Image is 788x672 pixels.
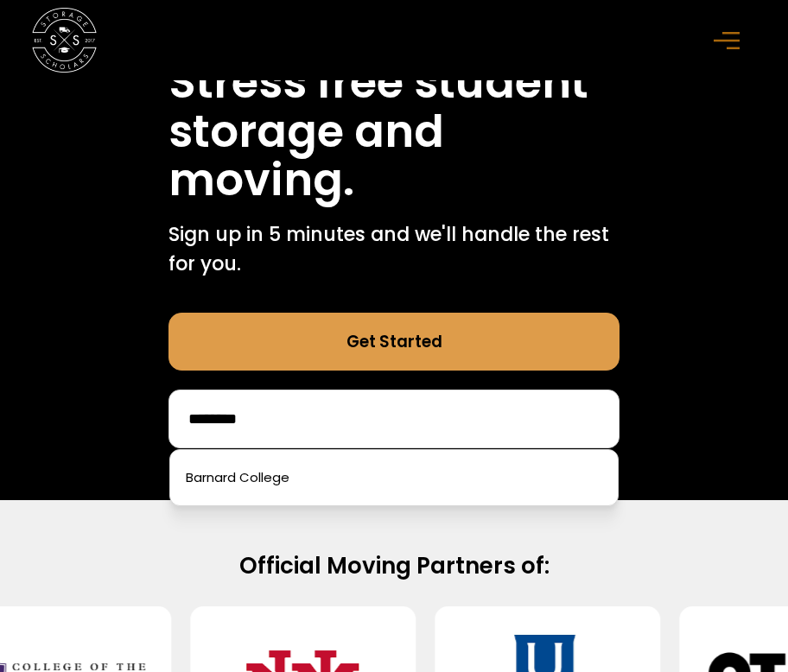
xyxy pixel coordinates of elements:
h2: Official Moving Partners of: [40,552,749,581]
div: menu [704,15,756,67]
a: Get Started [168,313,620,371]
p: Sign up in 5 minutes and we'll handle the rest for you. [168,220,620,278]
img: Storage Scholars main logo [32,8,97,73]
h1: Stress free student storage and moving. [168,58,620,204]
a: home [32,8,97,73]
